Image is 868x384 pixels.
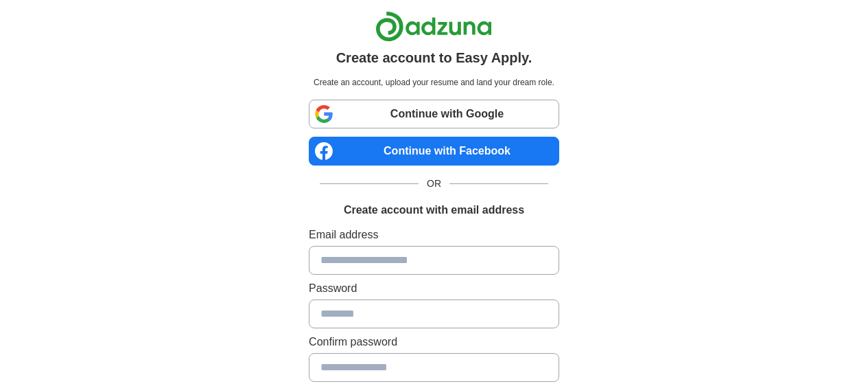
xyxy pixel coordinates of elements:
h1: Create account with email address [344,202,524,218]
span: OR [419,177,449,191]
img: Adzuna logo [375,11,492,42]
label: Password [309,280,559,297]
label: Confirm password [309,334,559,350]
a: Continue with Facebook [309,137,559,166]
h1: Create account to Easy Apply. [336,47,532,68]
label: Email address [309,227,559,243]
p: Create an account, upload your resume and land your dream role. [312,76,556,89]
a: Continue with Google [309,100,559,128]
